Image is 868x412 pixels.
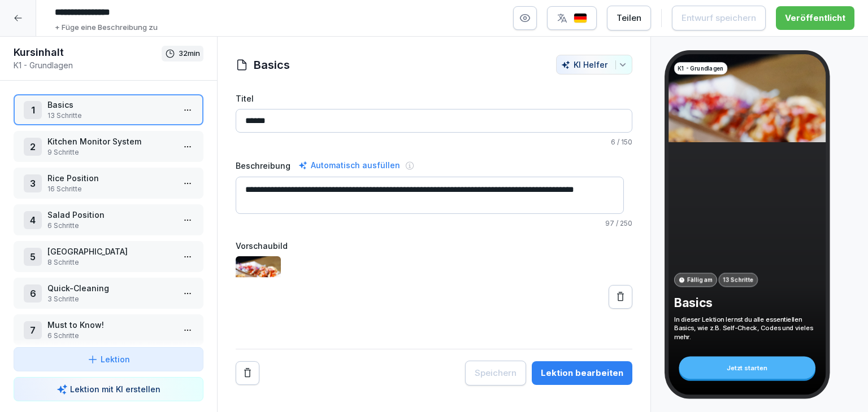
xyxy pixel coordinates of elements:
[24,321,42,339] div: 7
[296,159,402,172] div: Automatisch ausfüllen
[24,174,42,192] div: 3
[47,294,174,304] p: 3 Schritte
[14,168,203,199] div: 3Rice Position16 Schritte
[475,367,517,379] div: Speichern
[14,94,203,125] div: 1Basics13 Schritte
[14,46,162,59] h1: Kursinhalt
[556,55,632,74] button: KI Helfer
[24,138,42,156] div: 2
[14,59,162,71] p: K1 - Grundlagen
[47,184,174,194] p: 16 Schritte
[14,204,203,235] div: 4Salad Position6 Schritte
[785,12,845,24] div: Veröffentlicht
[672,6,766,30] button: Entwurf speichern
[47,135,174,147] p: Kitchen Monitor System
[24,101,42,119] div: 1
[236,93,632,104] label: Titel
[14,131,203,162] div: 2Kitchen Monitor System9 Schritte
[101,353,130,365] p: Lektion
[561,60,627,69] div: KI Helfer
[617,12,641,24] div: Teilen
[679,357,815,379] div: Jetzt starten
[47,111,174,121] p: 13 Schritte
[236,240,632,252] label: Vorschaubild
[47,319,174,331] p: Must to Know!
[607,6,651,30] button: Teilen
[47,246,174,257] p: [GEOGRAPHIC_DATA]
[687,275,713,284] p: Fällig am
[678,64,723,73] p: K1 - Grundlagen
[776,6,854,30] button: Veröffentlicht
[541,367,623,379] div: Lektion bearbeiten
[47,282,174,294] p: Quick-Cleaning
[611,138,615,146] span: 6
[47,209,174,221] p: Salad Position
[24,284,42,303] div: 6
[47,172,174,184] p: Rice Position
[24,248,42,266] div: 5
[605,219,614,227] span: 97
[236,160,290,172] label: Beschreibung
[236,256,281,338] img: turbcpuj08vvpnp3mb86r6x3.png
[682,12,756,24] div: Entwurf speichern
[14,347,203,371] button: Lektion
[14,241,203,272] div: 5[GEOGRAPHIC_DATA]8 Schritte
[674,315,821,341] p: In dieser Lektion lernst du alle essentiellen Basics, wie z.B. Self-Check, Codes und vieles mehr.
[55,22,158,33] p: + Füge eine Beschreibung zu
[47,331,174,341] p: 6 Schritte
[24,211,42,229] div: 4
[14,377,203,401] button: Lektion mit KI erstellen
[179,48,200,59] p: 32 min
[47,221,174,231] p: 6 Schritte
[674,295,821,310] p: Basics
[465,361,526,385] button: Speichern
[47,99,174,111] p: Basics
[14,314,203,345] div: 7Must to Know!6 Schritte
[236,218,632,229] p: / 250
[532,361,632,385] button: Lektion bearbeiten
[236,361,259,385] button: Remove
[254,56,290,73] h1: Basics
[14,278,203,309] div: 6Quick-Cleaning3 Schritte
[70,383,160,395] p: Lektion mit KI erstellen
[47,257,174,268] p: 8 Schritte
[723,275,753,284] p: 13 Schritte
[574,13,587,24] img: de.svg
[47,147,174,157] p: 9 Schritte
[236,137,632,147] p: / 150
